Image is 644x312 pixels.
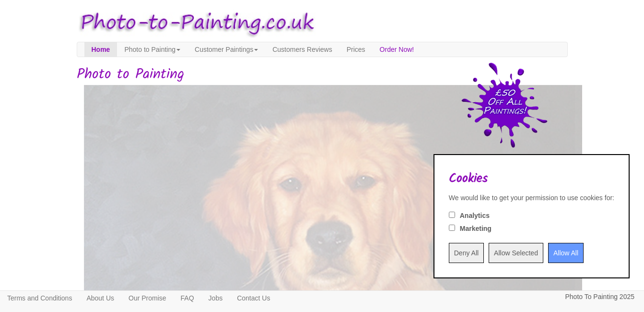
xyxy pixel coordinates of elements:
a: Jobs [201,291,230,305]
img: 50 pound price drop [461,62,548,148]
img: Photo to Painting [72,5,317,42]
input: Allow All [548,243,584,263]
a: Order Now! [373,42,422,57]
a: About Us [79,291,121,305]
a: Contact Us [230,291,277,305]
a: Prices [340,42,373,57]
a: Our Promise [121,291,174,305]
a: Customer Paintings [187,42,265,57]
div: We would like to get your permission to use cookies for: [449,193,614,203]
input: Allow Selected [489,243,543,263]
a: Photo to Painting [117,42,187,57]
label: Analytics [460,211,490,220]
a: Customers Reviews [265,42,339,57]
input: Deny All [449,243,484,263]
label: Marketing [460,224,492,233]
a: FAQ [174,291,201,305]
h2: Cookies [449,172,614,186]
h1: Photo to Painting [77,67,568,83]
p: Photo To Painting 2025 [565,291,634,303]
a: Home [84,42,117,57]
